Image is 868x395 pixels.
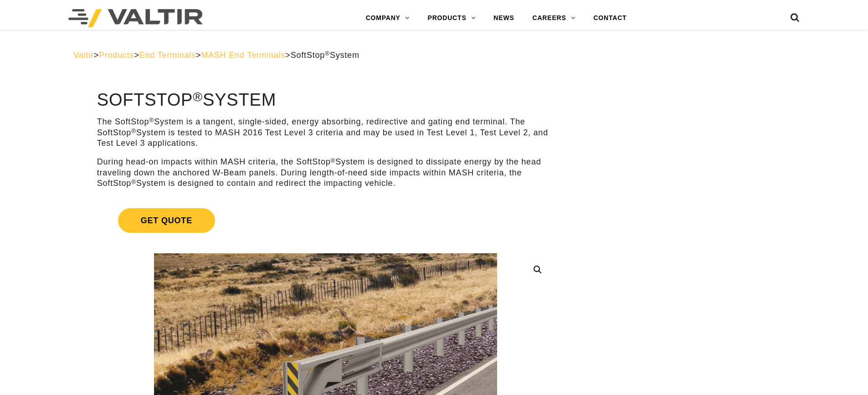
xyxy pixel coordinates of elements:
[331,157,336,164] sup: ®
[97,117,554,149] p: The SoftStop System is a tangent, single-sided, energy absorbing, redirective and gating end term...
[149,117,154,123] sup: ®
[584,9,636,27] a: CONTACT
[193,89,203,104] sup: ®
[73,50,795,61] div: > > > >
[357,9,419,27] a: COMPANY
[291,51,360,60] span: SoftStop System
[201,51,285,60] a: MASH End Terminals
[139,51,196,60] a: End Terminals
[97,157,554,189] p: During head-on impacts within MASH criteria, the SoftStop System is designed to dissipate energy ...
[97,197,554,244] a: Get Quote
[118,208,215,233] span: Get Quote
[419,9,485,27] a: PRODUCTS
[524,9,585,27] a: CAREERS
[99,51,134,60] a: Products
[484,9,523,27] a: NEWS
[73,51,93,60] a: Valtir
[131,128,136,134] sup: ®
[68,9,203,27] img: Valtir
[325,50,330,57] sup: ®
[131,179,136,185] sup: ®
[97,91,554,110] h1: SoftStop System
